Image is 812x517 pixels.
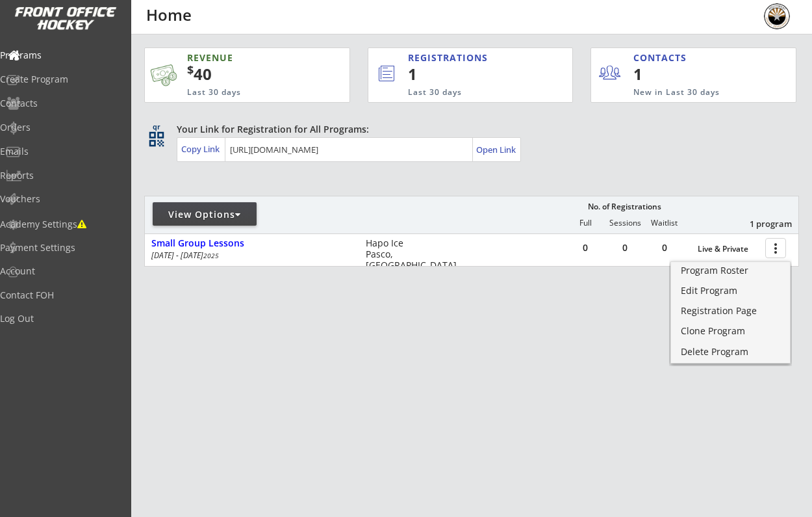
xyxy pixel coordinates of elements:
div: Last 30 days [408,87,520,98]
div: Waitlist [644,219,683,228]
sup: $ [187,62,194,77]
div: 1 program [724,218,792,230]
div: Copy Link [181,143,222,155]
div: 40 [187,63,309,85]
div: Full [566,219,605,228]
div: Clone Program [681,326,780,336]
div: CONTACTS [633,51,692,64]
div: Sessions [605,219,644,228]
div: Small Group Lessons [151,238,352,249]
div: Program Roster [681,266,780,275]
button: qr_code [147,129,166,149]
div: Registration Page [681,306,780,315]
a: Registration Page [671,302,790,322]
div: Live & Private [698,245,759,254]
div: 1 [633,63,713,85]
div: No. of Registrations [584,202,665,211]
div: REGISTRATIONS [408,51,518,64]
em: 2025 [203,251,219,260]
div: qr [148,123,164,131]
div: New in Last 30 days [633,87,735,98]
div: Your Link for Registration for All Programs: [177,123,759,136]
div: [DATE] - [DATE] [151,252,348,259]
div: REVENUE [187,51,294,64]
a: Program Roster [671,262,790,282]
div: 0 [605,243,644,252]
div: Delete Program [681,347,780,356]
button: more_vert [765,238,786,258]
div: Last 30 days [187,87,294,98]
div: Open Link [476,144,517,155]
a: Open Link [476,140,517,159]
div: Edit Program [681,286,780,295]
div: Hapo Ice Pasco, [GEOGRAPHIC_DATA] [366,238,468,271]
div: View Options [153,208,257,221]
div: 1 [408,63,529,85]
div: 0 [566,243,605,252]
a: Edit Program [671,282,790,302]
div: 0 [645,243,684,252]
